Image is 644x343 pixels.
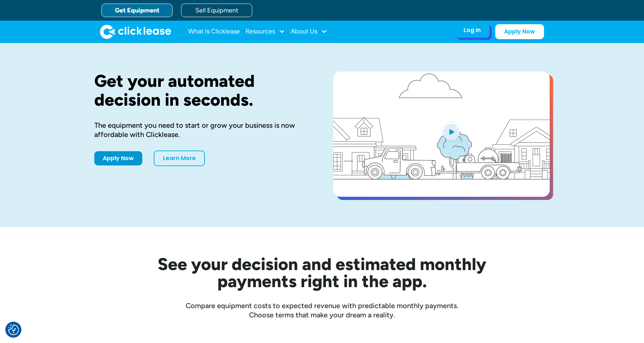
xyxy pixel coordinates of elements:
h1: Get your automated decision in seconds. [94,72,311,109]
a: Learn More [154,151,205,166]
div: Resources [246,25,285,39]
img: Blue play button logo on a light blue circular background [442,122,461,142]
button: Consent Preferences [8,324,19,335]
div: Compare equipment costs to expected revenue with predictable monthly payments. Choose terms that ... [94,301,550,320]
h2: See your decision and estimated monthly payments right in the app. [123,255,521,290]
a: Apply Now [94,151,142,165]
a: open lightbox [333,72,550,197]
img: Clicklease logo [100,25,171,39]
div: Log In [464,27,481,34]
a: home [100,25,171,39]
a: What Is Clicklease [188,25,240,39]
img: Revisit consent button [8,324,19,335]
a: Get Equipment [101,4,173,17]
a: Sell Equipment [181,4,252,17]
div: The equipment you need to start or grow your business is now affordable with Clicklease. [94,121,311,139]
a: Apply Now [495,24,544,39]
div: About Us [291,25,327,39]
